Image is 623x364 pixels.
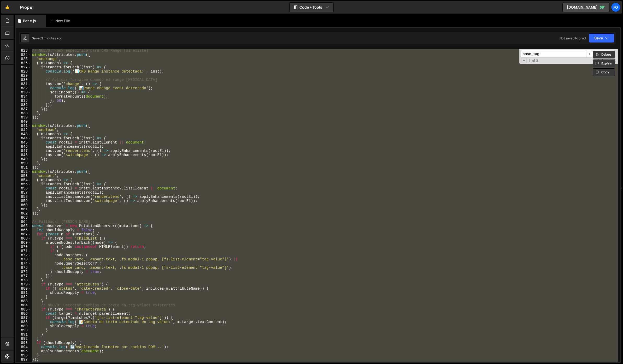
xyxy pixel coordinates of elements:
[16,220,31,224] div: 864
[32,36,62,40] div: Saved
[41,36,62,40] div: 2 minutes ago
[16,86,31,90] div: 832
[16,341,31,345] div: 893
[521,50,586,58] input: Search for
[16,274,31,278] div: 877
[16,107,31,111] div: 837
[16,57,31,61] div: 825
[16,299,31,303] div: 883
[16,69,31,74] div: 828
[16,149,31,153] div: 847
[16,270,31,274] div: 876
[16,324,31,328] div: 889
[16,328,31,332] div: 890
[16,345,31,349] div: 894
[16,287,31,291] div: 880
[16,282,31,287] div: 879
[16,74,31,78] div: 829
[16,266,31,270] div: 875
[527,59,540,63] span: 1 of 3
[16,211,31,216] div: 862
[16,49,31,53] div: 823
[16,216,31,220] div: 863
[16,136,31,140] div: 844
[16,174,31,178] div: 853
[611,3,620,12] a: fo
[16,186,31,190] div: 856
[16,316,31,320] div: 887
[16,65,31,69] div: 827
[16,53,31,57] div: 824
[16,207,31,211] div: 861
[16,78,31,82] div: 830
[16,307,31,312] div: 885
[16,170,31,174] div: 852
[16,82,31,86] div: 831
[16,291,31,295] div: 881
[16,303,31,307] div: 884
[16,124,31,128] div: 841
[593,68,615,76] button: Copy
[16,332,31,337] div: 891
[16,145,31,149] div: 846
[593,59,615,67] button: Explain
[16,115,31,120] div: 839
[16,232,31,236] div: 867
[16,61,31,65] div: 826
[16,120,31,124] div: 840
[16,111,31,115] div: 838
[16,203,31,207] div: 860
[16,349,31,353] div: 895
[16,90,31,94] div: 833
[16,157,31,161] div: 849
[16,241,31,245] div: 869
[16,178,31,182] div: 854
[16,224,31,228] div: 865
[16,320,31,324] div: 888
[586,50,593,58] span: ​
[589,33,614,43] button: Save
[16,128,31,132] div: 842
[16,103,31,107] div: 836
[16,94,31,99] div: 834
[16,357,31,362] div: 897
[16,249,31,253] div: 871
[16,199,31,203] div: 859
[16,245,31,249] div: 870
[16,132,31,136] div: 843
[16,353,31,357] div: 896
[16,261,31,266] div: 874
[16,278,31,282] div: 878
[20,4,33,10] div: Propel
[290,3,333,12] button: Code + Tools
[16,257,31,261] div: 873
[16,161,31,165] div: 850
[562,3,609,12] a: [DOMAIN_NAME]
[23,18,36,23] div: Base.js
[16,236,31,241] div: 868
[16,165,31,170] div: 851
[16,253,31,257] div: 872
[16,99,31,103] div: 835
[16,195,31,199] div: 858
[50,18,72,23] div: New File
[16,182,31,186] div: 855
[16,295,31,299] div: 882
[16,228,31,232] div: 866
[16,153,31,157] div: 848
[16,140,31,145] div: 845
[16,337,31,341] div: 892
[560,36,586,40] div: Not saved to prod
[521,58,527,63] span: Toggle Replace mode
[1,1,14,14] a: 🤙
[16,190,31,195] div: 857
[16,312,31,316] div: 886
[593,51,615,58] button: Debug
